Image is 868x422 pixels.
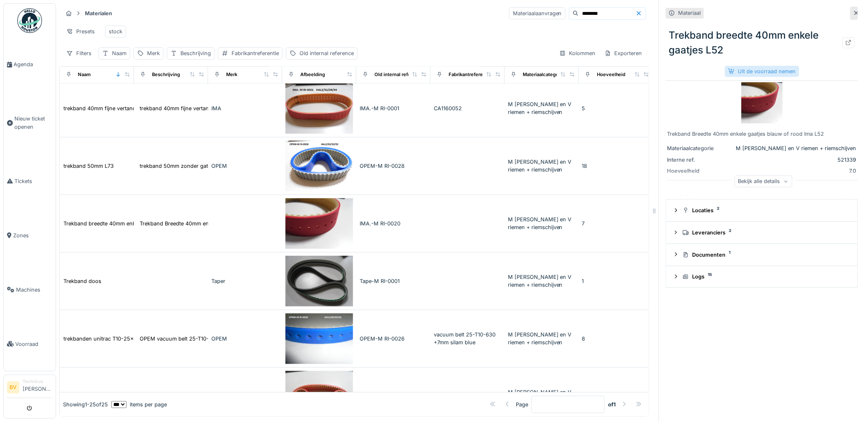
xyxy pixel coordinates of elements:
[508,331,576,346] div: M [PERSON_NAME] en V riemen + riemschijven
[683,229,848,237] div: Leveranciers
[140,335,271,343] div: OPEM vacuum belt 25-T10-630 +7mm silam blue L...
[360,162,427,170] div: OPEM-M RI-0028
[109,28,122,35] div: stock
[360,277,427,285] div: Tape-M RI-0001
[211,277,279,285] div: Taper
[669,203,854,218] summary: Locaties2
[13,232,52,239] span: Zones
[508,100,576,116] div: M [PERSON_NAME] en V riemen + riemschijven
[434,331,501,346] div: vacuum belt 25-T10-630 +7mm silam blue
[678,9,701,17] div: Materiaal
[582,104,650,112] div: 5
[509,7,566,19] div: Materiaalaanvragen
[63,335,201,343] div: trekbanden unitrac T10-25x630 , vacuum , blauw 7mm
[667,156,729,164] div: Interne ref.
[147,49,160,57] div: Merk
[516,401,528,408] div: Page
[140,162,242,170] div: trekband 50mm zonder gaten L73 seram
[556,47,599,59] div: Kolommen
[360,220,427,227] div: IMA.-M RI-0020
[140,220,264,227] div: Trekband Breedte 40mm enkele gaatjes blauw o...
[211,104,279,112] div: IMA
[360,104,427,112] div: IMA.-M RI-0001
[4,92,56,154] a: Nieuw ticket openen
[63,401,108,408] div: Showing 1 - 25 of 25
[300,71,325,78] div: Afbeelding
[508,273,576,289] div: M [PERSON_NAME] en V riemen + riemschijven
[735,175,793,187] div: Bekijk alle details
[285,371,353,422] img: Trekbandjes IMA L52
[667,144,729,152] div: Materiaalcategorie
[582,162,650,170] div: 18
[180,49,211,57] div: Beschrijving
[14,177,52,185] span: Tickets
[226,71,237,78] div: Merk
[523,71,564,78] div: Materiaalcategorie
[582,277,650,285] div: 1
[4,37,56,92] a: Agenda
[111,401,167,408] div: items per page
[742,82,783,123] img: Trekband breedte 40mm enkele gaatjes L52
[15,340,52,348] span: Voorraad
[17,8,42,33] img: Badge_color-CXgf-gQk.svg
[374,71,424,78] div: Old internal reference
[7,381,19,394] li: BV
[4,262,56,317] a: Machines
[667,130,856,138] div: Trekband Breedte 40mm enkele gaatjes blauw of rood Ima L52
[299,49,354,57] div: Old internal reference
[140,104,241,112] div: trekband 40mm fijne vertanding L59 Ima
[608,401,616,408] strong: of 1
[434,104,501,112] div: CA1160052
[669,225,854,240] summary: Leveranciers2
[669,247,854,262] summary: Documenten1
[285,256,353,306] img: Trekband doos
[63,277,101,285] div: Trekband doos
[14,60,52,68] span: Agenda
[508,216,576,231] div: M [PERSON_NAME] en V riemen + riemschijven
[725,66,799,77] div: Uit de voorraad nemen
[4,317,56,371] a: Voorraad
[63,162,114,170] div: trekband 50mm L73
[285,83,353,134] img: trekband 40mm fijne vertanding L59
[449,71,491,78] div: Fabrikantreferentie
[508,158,576,174] div: M [PERSON_NAME] en V riemen + riemschijven
[732,156,856,164] div: 521339
[508,388,576,404] div: M [PERSON_NAME] en V riemen + riemschijven
[667,167,729,175] div: Hoeveelheid
[683,206,848,214] div: Locaties
[14,115,52,130] span: Nieuw ticket openen
[582,220,650,227] div: 7
[732,167,856,175] div: 7.0
[683,251,848,259] div: Documenten
[669,269,854,285] summary: Logs15
[285,198,353,249] img: Trekband breedte 40mm enkele gaatjes L52
[63,104,155,112] div: trekband 40mm fijne vertanding L59
[732,144,856,152] div: M [PERSON_NAME] en V riemen + riemschijven
[63,47,95,59] div: Filters
[112,49,126,57] div: Naam
[82,9,115,17] strong: Materialen
[582,335,650,343] div: 8
[63,26,98,37] div: Presets
[683,273,848,281] div: Logs
[23,378,52,396] li: [PERSON_NAME]
[285,313,353,364] img: trekbanden unitrac T10-25x630 , vacuum , blauw 7mm
[597,71,626,78] div: Hoeveelheid
[211,335,279,343] div: OPEM
[211,162,279,170] div: OPEM
[232,49,279,57] div: Fabrikantreferentie
[16,286,52,294] span: Machines
[78,71,91,78] div: Naam
[285,141,353,191] img: trekband 50mm L73
[666,25,858,61] div: Trekband breedte 40mm enkele gaatjes L52
[4,154,56,208] a: Tickets
[601,47,646,59] div: Exporteren
[360,335,427,343] div: OPEM-M RI-0026
[4,208,56,262] a: Zones
[63,220,173,227] div: Trekband breedte 40mm enkele gaatjes L52
[23,378,52,385] div: Technicus
[152,71,180,78] div: Beschrijving
[7,378,52,398] a: BV Technicus[PERSON_NAME]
